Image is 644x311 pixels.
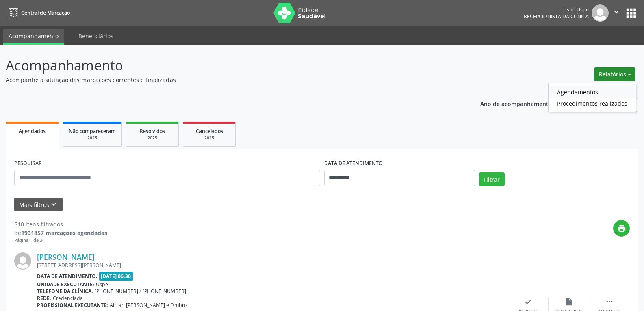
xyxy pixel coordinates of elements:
i:  [612,7,621,16]
span: Cancelados [196,128,223,135]
i:  [605,297,614,306]
div: 510 itens filtrados [14,220,107,228]
a: Agendamentos [549,86,636,98]
button: apps [624,6,638,20]
div: 2025 [132,135,173,141]
button: Filtrar [479,172,505,186]
a: Central de Marcação [6,6,70,20]
b: Telefone da clínica: [37,288,93,295]
span: Uspe [96,281,108,288]
p: Ano de acompanhamento [480,98,552,109]
button:  [609,4,624,22]
i: print [617,224,626,233]
button: print [613,220,630,237]
button: Mais filtroskeyboard_arrow_down [14,198,63,212]
div: Uspe Uspe [524,6,589,13]
strong: 1931857 marcações agendadas [21,229,107,237]
span: Não compareceram [69,128,116,135]
div: de [14,228,107,237]
span: Resolvidos [140,128,165,135]
span: Airllan [PERSON_NAME] e Ombro [110,302,187,309]
ul: Relatórios [548,83,636,112]
a: [PERSON_NAME] [37,252,95,261]
label: PESQUISAR [14,157,42,170]
b: Profissional executante: [37,302,108,309]
span: Credenciada [53,295,83,302]
i: keyboard_arrow_down [49,200,58,209]
img: img [14,252,31,270]
a: Acompanhamento [3,29,64,45]
span: Central de Marcação [21,9,70,16]
i: check [524,297,533,306]
span: Agendados [19,128,46,135]
a: Beneficiários [73,29,119,43]
div: 2025 [69,135,116,141]
div: [STREET_ADDRESS][PERSON_NAME] [37,262,508,269]
img: img [592,4,609,22]
span: Recepcionista da clínica [524,13,589,20]
span: [DATE] 06:30 [99,272,133,281]
div: 2025 [189,135,230,141]
a: Procedimentos realizados [549,98,636,109]
b: Rede: [37,295,51,302]
b: Unidade executante: [37,281,94,288]
p: Acompanhe a situação das marcações correntes e finalizadas [6,76,449,84]
button: Relatórios [594,67,635,81]
p: Acompanhamento [6,55,449,76]
b: Data de atendimento: [37,273,98,280]
label: DATA DE ATENDIMENTO [324,157,383,170]
span: [PHONE_NUMBER] / [PHONE_NUMBER] [95,288,186,295]
i: insert_drive_file [564,297,573,306]
div: Página 1 de 34 [14,237,107,244]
